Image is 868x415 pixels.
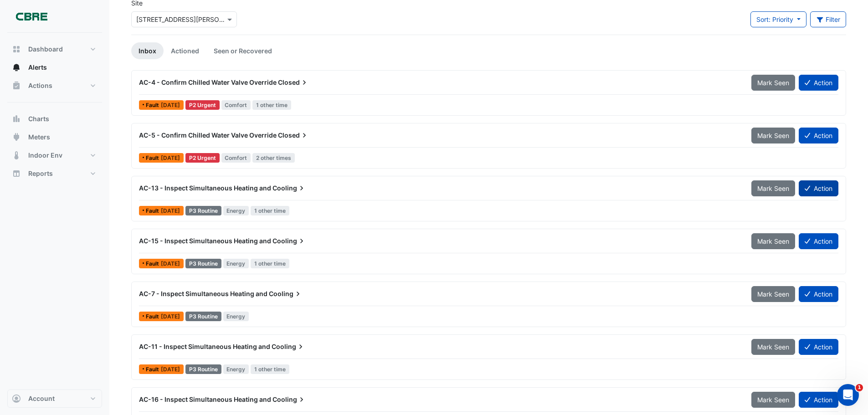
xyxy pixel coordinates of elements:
span: 1 other time [251,206,289,215]
img: Company Logo [11,7,52,26]
button: Action [799,75,838,91]
span: Closed [278,78,309,87]
button: Account [7,389,102,408]
span: Cooling [272,236,306,246]
span: Cooling [269,289,303,298]
span: Mark Seen [757,290,789,298]
span: AC-11 - Inspect Simultaneous Heating and [139,343,270,350]
span: 2 other times [252,153,295,163]
span: Charts [28,114,49,123]
app-icon: Dashboard [12,45,21,54]
button: Mark Seen [751,392,795,408]
span: 1 other time [252,100,291,110]
span: 1 [856,384,863,391]
button: Mark Seen [751,286,795,302]
span: Fault [146,155,161,161]
button: Filter [810,11,847,27]
div: P2 Urgent [185,153,220,163]
span: Dashboard [28,45,63,54]
span: Tue 16-Sep-2025 10:16 AEST [161,260,180,267]
button: Action [799,180,838,196]
div: P3 Routine [185,259,221,268]
span: AC-13 - Inspect Simultaneous Heating and [139,184,271,192]
span: Reports [28,169,53,178]
span: AC-7 - Inspect Simultaneous Heating and [139,290,267,297]
span: Cooling [272,395,306,404]
button: Reports [7,164,102,183]
span: Tue 16-Sep-2025 07:00 AEST [161,366,180,373]
button: Dashboard [7,40,102,58]
button: Charts [7,110,102,128]
span: Mark Seen [757,343,789,351]
span: Fault [146,102,161,108]
app-icon: Meters [12,133,21,142]
span: Comfort [221,153,251,163]
span: Closed [278,131,309,140]
span: AC-5 - Confirm Chilled Water Valve Override [139,131,277,139]
span: Fri 29-Aug-2025 09:00 AEST [161,154,180,161]
span: AC-15 - Inspect Simultaneous Heating and [139,237,271,245]
span: 1 other time [251,364,289,374]
span: Fault [146,314,161,319]
app-icon: Alerts [12,63,21,72]
span: Alerts [28,63,47,72]
span: 1 other time [251,259,289,268]
a: Seen or Recovered [206,42,279,59]
span: Thu 18-Sep-2025 08:01 AEST [161,102,180,108]
button: Action [799,286,838,302]
span: Actions [28,81,52,90]
button: Sort: Priority [750,11,806,27]
span: Fault [146,261,161,266]
a: Actioned [164,42,206,59]
button: Actions [7,77,102,95]
span: Cooling [272,184,306,193]
div: P3 Routine [185,206,221,215]
span: Energy [223,312,249,321]
span: Indoor Env [28,151,62,160]
button: Meters [7,128,102,146]
span: Mark Seen [757,237,789,245]
button: Mark Seen [751,75,795,91]
span: Wed 17-Sep-2025 07:00 AEST [161,207,180,214]
span: Fault [146,208,161,214]
button: Action [799,392,838,408]
span: Energy [223,364,249,374]
span: Account [28,394,55,403]
button: Mark Seen [751,128,795,143]
span: Energy [223,206,249,215]
iframe: Intercom live chat [837,384,859,406]
button: Indoor Env [7,146,102,164]
a: Inbox [131,42,164,59]
span: Mark Seen [757,79,789,87]
span: Meters [28,133,50,142]
div: P3 Routine [185,364,221,374]
span: Sort: Priority [756,15,793,23]
span: AC-16 - Inspect Simultaneous Heating and [139,395,271,403]
span: AC-4 - Confirm Chilled Water Valve Override [139,78,277,86]
button: Mark Seen [751,180,795,196]
app-icon: Actions [12,81,21,90]
button: Mark Seen [751,233,795,249]
span: Tue 16-Sep-2025 10:00 AEST [161,313,180,320]
span: Mark Seen [757,184,789,192]
span: Energy [223,259,249,268]
div: P2 Urgent [185,100,220,110]
span: Cooling [272,342,305,351]
button: Action [799,233,838,249]
button: Alerts [7,58,102,77]
app-icon: Reports [12,169,21,178]
button: Mark Seen [751,339,795,355]
span: Mark Seen [757,132,789,139]
div: P3 Routine [185,312,221,321]
button: Action [799,339,838,355]
button: Action [799,128,838,143]
span: Mark Seen [757,396,789,404]
app-icon: Indoor Env [12,151,21,160]
app-icon: Charts [12,114,21,123]
span: Fault [146,367,161,372]
span: Comfort [221,100,251,110]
